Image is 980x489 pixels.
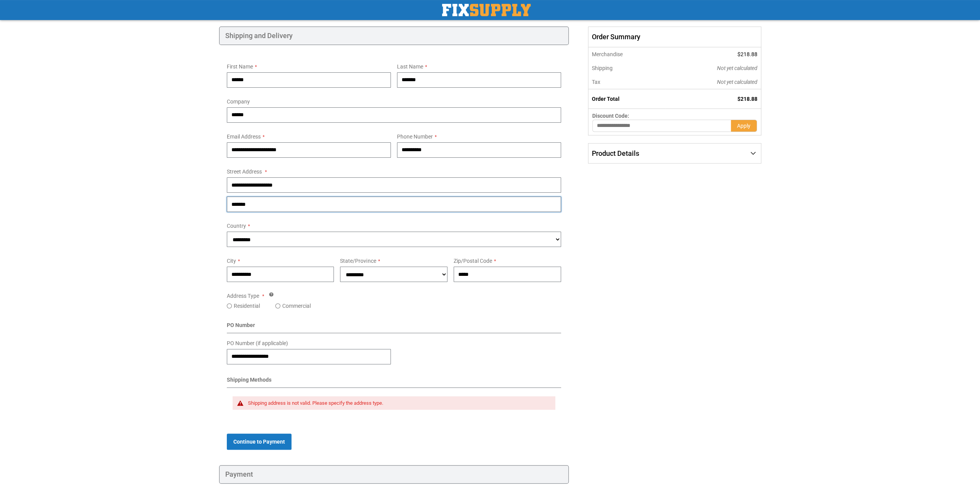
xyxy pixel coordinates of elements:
span: $218.88 [737,96,757,102]
span: Address Type [227,293,259,299]
label: Residential [234,302,260,310]
label: Commercial [282,302,311,310]
span: Company [227,98,250,105]
div: Shipping Methods [227,376,561,388]
span: PO Number (if applicable) [227,340,288,346]
a: store logo [442,4,531,16]
div: Shipping address is not valid. Please specify the address type. [248,400,548,406]
span: Order Summary [588,27,761,47]
th: Merchandise [588,47,665,61]
span: Not yet calculated [717,65,757,71]
span: Apply [737,123,750,129]
th: Tax [588,75,665,89]
span: Email Address [227,134,261,140]
span: $218.88 [737,51,757,57]
span: Phone Number [397,134,433,140]
span: Zip/Postal Code [454,258,492,264]
span: Street Address [227,169,262,175]
span: Last Name [397,63,423,70]
span: Continue to Payment [233,439,285,445]
span: Product Details [592,149,639,157]
div: Payment [219,465,569,484]
span: Shipping [592,65,613,71]
span: Not yet calculated [717,79,757,85]
span: State/Province [340,258,376,264]
button: Apply [731,120,757,132]
button: Continue to Payment [227,434,291,450]
img: Fix Industrial Supply [442,4,531,16]
strong: Order Total [592,96,620,102]
span: Country [227,223,246,229]
div: PO Number [227,321,561,333]
span: City [227,258,236,264]
span: First Name [227,63,253,70]
div: Shipping and Delivery [219,27,569,45]
span: Discount Code: [592,113,629,119]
